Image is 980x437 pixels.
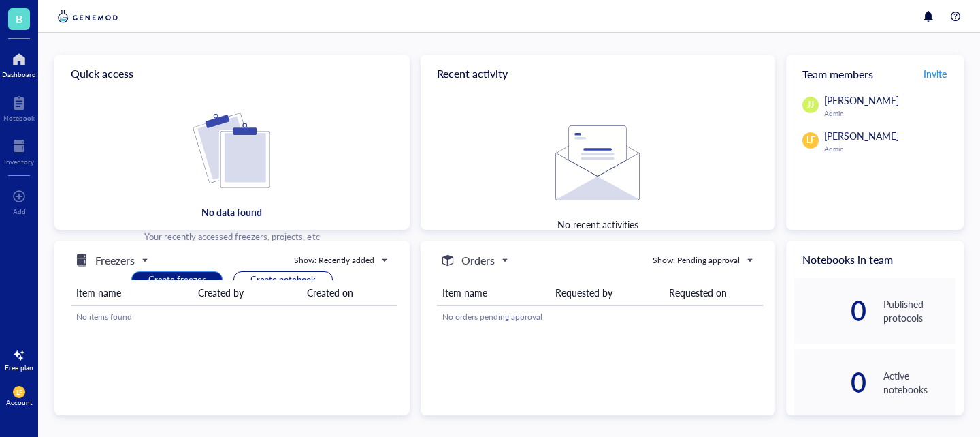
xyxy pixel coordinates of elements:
th: Item name [437,280,551,305]
th: Created on [301,280,397,305]
div: Admin [824,145,955,153]
th: Requested by [550,280,664,305]
button: Create freezer [131,271,223,288]
h5: Freezers [95,252,135,269]
div: No orders pending approval [442,311,758,323]
div: Active notebooks [883,369,955,396]
span: Create freezer [148,273,206,286]
div: 0 [794,372,866,393]
span: [PERSON_NAME] [824,93,899,107]
img: Cf+DiIyRRx+BTSbnYhsZzE9to3+AfuhVxcka4spAAAAAElFTkSuQmCC [193,113,270,188]
div: Recent activity [421,55,776,93]
div: Account [6,398,33,406]
span: LF [806,134,815,147]
div: Published protocols [883,297,955,325]
span: Invite [924,67,947,80]
th: Requested on [664,280,763,305]
a: Dashboard [2,48,36,78]
span: LF [16,389,22,396]
div: Quick access [54,55,410,93]
div: Show: Pending approval [653,254,740,267]
button: Invite [923,63,947,85]
div: Free plan [5,363,33,372]
div: Admin [824,109,955,117]
a: Inventory [4,136,34,166]
th: Created by [193,280,301,305]
div: Your recently accessed freezers, projects, etc will be displayed here [144,230,319,255]
div: No data found [201,205,262,220]
span: JJ [807,99,814,111]
div: Show: Recently added [294,254,374,267]
img: Empty state [555,125,640,200]
div: Add [13,207,26,215]
img: genemod-logo [54,8,121,25]
div: Team members [786,55,964,93]
a: Notebook [3,92,35,122]
div: Notebook [3,114,35,122]
div: 0 [794,300,866,322]
th: Item name [71,280,193,305]
div: No items found [76,311,392,323]
span: B [16,10,23,27]
span: Create notebook [250,273,316,286]
div: Notebooks in team [786,241,964,278]
div: Inventory [4,157,34,166]
div: Dashboard [2,70,36,78]
button: Create notebook [233,271,333,288]
span: [PERSON_NAME] [824,129,899,142]
h5: Orders [461,252,495,269]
